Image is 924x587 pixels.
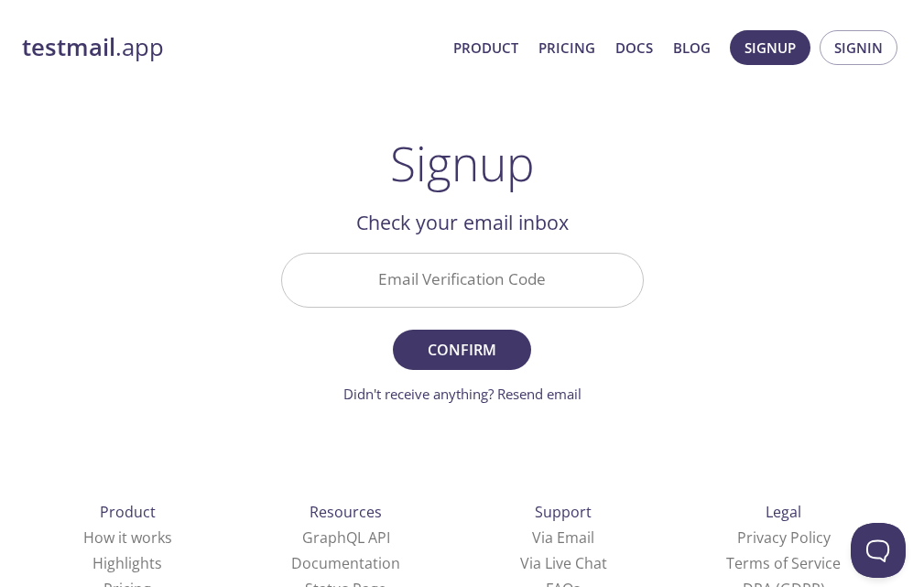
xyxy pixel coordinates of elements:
a: Terms of Service [726,553,841,573]
a: Didn't receive anything? Resend email [343,385,582,403]
span: Product [100,502,156,522]
button: Signin [820,30,897,65]
a: Via Live Chat [520,553,607,573]
a: Privacy Policy [737,527,831,548]
a: Docs [615,36,653,60]
a: How it works [83,527,172,548]
a: Blog [673,36,711,60]
span: Signin [834,36,883,60]
h1: Signup [390,136,535,190]
a: Highlights [92,553,162,573]
a: Product [453,36,518,60]
span: Support [535,502,592,522]
a: Documentation [291,553,400,573]
a: testmail.app [22,32,439,63]
a: GraphQL API [302,527,390,548]
button: Signup [730,30,810,65]
a: Pricing [538,36,595,60]
span: Confirm [413,337,510,363]
iframe: Help Scout Beacon - Open [851,523,906,578]
button: Confirm [393,330,530,370]
strong: testmail [22,31,115,63]
span: Resources [310,502,382,522]
span: Signup [745,36,796,60]
h2: Check your email inbox [281,207,644,238]
span: Legal [766,502,801,522]
a: Via Email [532,527,594,548]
